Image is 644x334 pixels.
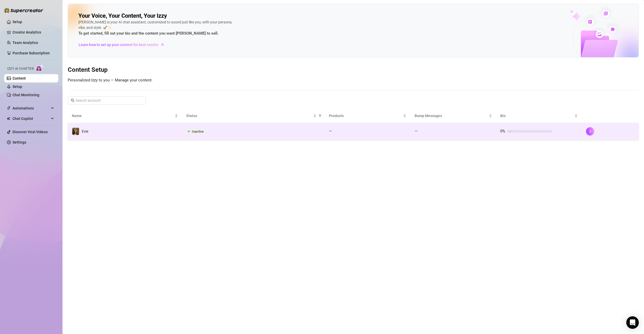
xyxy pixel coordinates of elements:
[500,113,573,119] span: Bio
[36,64,44,72] img: AI Chatter
[182,109,325,123] th: Status
[586,127,594,136] button: right
[78,20,235,37] div: [PERSON_NAME] is your AI chat assistant, customized to sound just like you, with your persona, vi...
[72,128,79,135] img: Evie
[325,109,410,123] th: Products
[318,114,322,117] span: filter
[7,66,34,71] span: Izzy AI Chatter
[68,78,153,82] span: Personalized Izzy to you — Manage your content.
[12,114,49,123] span: Chat Copilot
[12,20,22,24] a: Setup
[415,129,418,133] span: —
[12,51,50,55] a: Purchase Subscription
[68,66,639,74] h3: Content Setup
[12,41,38,45] a: Team Analytics
[12,140,26,144] a: Settings
[317,112,323,120] span: filter
[76,98,139,103] input: Search account
[4,8,43,13] img: logo-BBDzfeDw.svg
[12,130,48,134] a: Discover Viral Videos
[12,104,49,112] span: Automations
[496,109,582,123] th: Bio
[79,42,158,48] span: Learn how to set up your content for best results
[329,113,402,119] span: Products
[415,113,488,119] span: Bump Messages
[78,41,168,49] a: Learn how to set up your content for best results
[12,28,54,36] a: Creator Analytics
[626,316,639,329] div: Open Intercom Messenger
[410,109,496,123] th: Bump Messages
[82,129,88,133] span: Evie
[500,129,505,133] span: 0%
[329,129,332,133] span: —
[160,42,165,47] span: arrow-right
[71,99,74,102] span: search
[12,93,39,97] a: Chat Monitoring
[7,106,11,110] span: thunderbolt
[192,130,204,133] span: Inactive
[7,117,10,120] img: Chat Copilot
[68,109,182,123] th: Name
[78,12,167,20] h2: Your Voice, Your Content, Your Izzy
[78,31,218,36] strong: To get started, fill out your bio and the content you want [PERSON_NAME] to sell.
[558,4,639,57] img: ai-chatter-content-library-cLFOSyPT.png
[72,113,174,119] span: Name
[12,76,26,80] a: Content
[588,130,592,133] span: right
[12,85,22,89] a: Setup
[186,113,312,119] span: Status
